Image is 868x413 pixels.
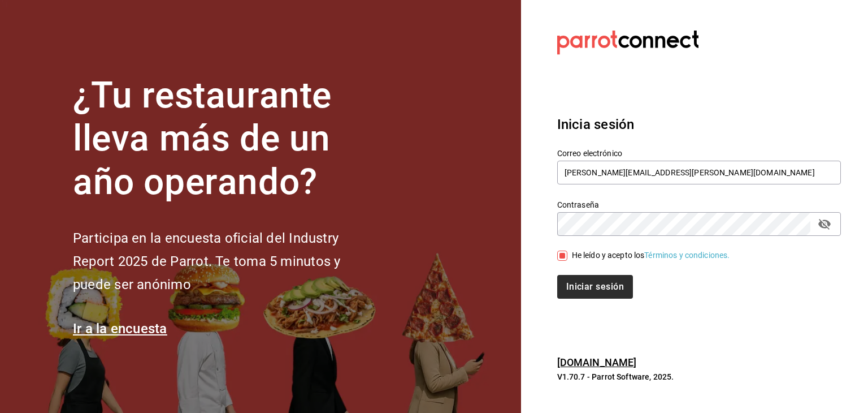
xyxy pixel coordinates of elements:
a: Ir a la encuesta [73,321,167,337]
button: passwordField [815,214,834,234]
a: Términos y condiciones. [644,251,730,260]
h1: ¿Tu restaurante lleva más de un año operando? [73,74,378,204]
label: Correo electrónico [557,149,841,157]
input: Ingresa tu correo electrónico [557,161,841,184]
h3: Inicia sesión [557,114,841,135]
a: [DOMAIN_NAME] [557,356,637,368]
button: Iniciar sesión [557,275,633,299]
div: He leído y acepto los [572,249,730,261]
label: Contraseña [557,200,841,208]
h2: Participa en la encuesta oficial del Industry Report 2025 de Parrot. Te toma 5 minutos y puede se... [73,227,378,296]
p: V1.70.7 - Parrot Software, 2025. [557,371,841,382]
